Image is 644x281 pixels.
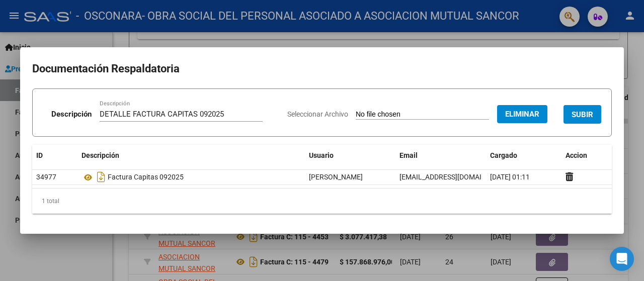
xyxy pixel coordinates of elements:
span: Descripción [82,151,119,159]
datatable-header-cell: Accion [561,145,612,166]
h2: Documentación Respaldatoria [32,59,612,78]
span: [EMAIL_ADDRESS][DOMAIN_NAME] [399,173,511,181]
i: Descargar documento [95,169,108,185]
span: Cargado [490,151,517,159]
button: Eliminar [497,105,547,123]
span: Email [399,151,418,159]
button: SUBIR [563,105,601,124]
datatable-header-cell: Email [395,145,486,166]
span: ID [36,151,43,159]
span: [PERSON_NAME] [309,173,363,181]
span: Accion [566,151,587,159]
span: 34977 [36,173,56,181]
datatable-header-cell: ID [32,145,77,166]
div: Open Intercom Messenger [610,247,634,271]
span: [DATE] 01:11 [490,173,530,181]
span: SUBIR [572,110,593,119]
datatable-header-cell: Usuario [305,145,395,166]
p: Descripción [51,109,92,120]
span: Eliminar [505,110,539,119]
div: 1 total [32,189,612,214]
div: Factura Capitas 092025 [82,169,301,185]
datatable-header-cell: Descripción [77,145,305,166]
span: Usuario [309,151,334,159]
datatable-header-cell: Cargado [486,145,561,166]
span: Seleccionar Archivo [287,110,348,118]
